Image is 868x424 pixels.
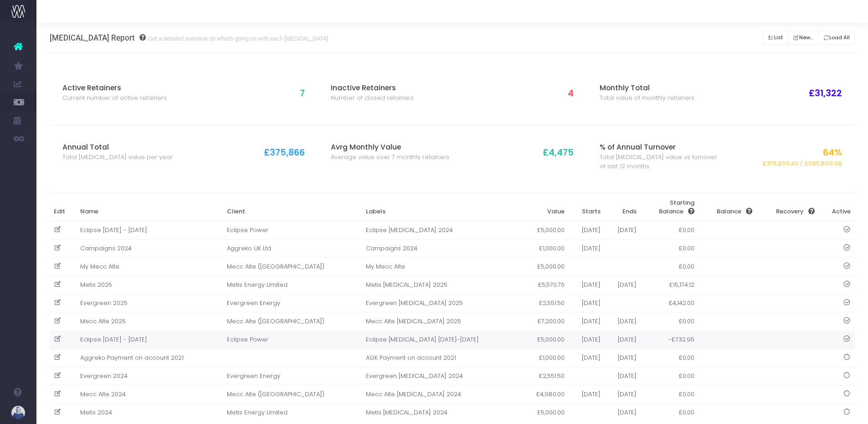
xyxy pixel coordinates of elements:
th: Name [76,194,223,221]
span: 4 [568,87,574,100]
td: [DATE] [605,331,641,349]
span: £375,866 [264,146,305,159]
td: Mecc Alte ([GEOGRAPHIC_DATA]) [222,385,361,403]
td: [DATE] [569,221,605,240]
th: Starts [569,194,605,221]
div: Button group with nested dropdown [763,28,855,47]
th: Edit [50,194,76,221]
img: images/default_profile_image.png [11,406,25,419]
h3: Inactive Retainers [331,84,452,93]
span: £31,322 [809,87,842,100]
h3: Monthly Total [600,84,721,93]
td: £0.00 [641,221,699,240]
td: [DATE] [605,349,641,367]
td: [DATE] [605,276,641,294]
td: £2,551.50 [520,367,569,385]
td: My Mecc Alte [76,258,223,276]
td: £1,000.00 [520,349,569,367]
td: Evergreen [MEDICAL_DATA] 2024 [361,367,520,385]
td: £0.00 [641,349,699,367]
td: Eclipse Power [222,331,361,349]
td: £4,980.00 [520,385,569,403]
td: Metis Energy Limited [222,276,361,294]
h3: Avrg Monthly Value [331,143,452,152]
span: Total value of monthly retainers [600,93,694,103]
button: List [763,31,788,45]
td: [DATE] [605,403,641,422]
td: [DATE] [569,312,605,331]
th: Active [819,194,855,221]
td: Evergreen [MEDICAL_DATA] 2025 [361,294,520,312]
span: Number of closed retainers [331,93,414,103]
td: Eclipse [MEDICAL_DATA] [DATE]-[DATE] [361,331,520,349]
td: Evergreen 2024 [76,367,223,385]
td: £0.00 [641,403,699,422]
td: Mecc Alte [MEDICAL_DATA] 2024 [361,385,520,403]
span: 7 [300,87,305,100]
td: £0.00 [641,239,699,258]
td: AGK Payment on account 2021 [361,349,520,367]
td: Metis 2024 [76,403,223,422]
span: Current number of active retainers [62,93,167,103]
td: Mecc Alte ([GEOGRAPHIC_DATA]) [222,312,361,331]
td: Evergreen Energy [222,367,361,385]
td: [DATE] [605,385,641,403]
td: Metis 2025 [76,276,223,294]
td: [DATE] [605,367,641,385]
td: £0.00 [641,385,699,403]
td: Evergreen 2025 [76,294,223,312]
td: Metis [MEDICAL_DATA] 2025 [361,276,520,294]
td: Mecc Alte 2025 [76,312,223,331]
td: £0.00 [641,258,699,276]
td: [DATE] [605,221,641,240]
th: Labels [361,194,520,221]
td: Aggreko Payment on account 2021 [76,349,223,367]
span: Total [MEDICAL_DATA] value vs turnover of last 12 months. [600,153,721,171]
th: Ends [605,194,641,221]
th: Client [222,194,361,221]
h3: [MEDICAL_DATA] Report [50,33,328,42]
h3: % of Annual Turnover [600,143,721,152]
span: 64% [823,146,842,159]
td: Mecc Alte [MEDICAL_DATA] 2025 [361,312,520,331]
td: Eclipse Power [222,221,361,240]
td: £2,551.50 [520,294,569,312]
small: Get a detailed overview on what's going on with each [MEDICAL_DATA] [146,33,328,42]
td: Metis [MEDICAL_DATA] 2024 [361,403,520,422]
span: Average value over 7 monthly retainers [331,153,449,162]
button: Load All [818,31,855,45]
td: £4,142.00 [641,294,699,312]
td: Evergreen Energy [222,294,361,312]
td: -£732.95 [641,331,699,349]
td: Campaigns 2024 [361,239,520,258]
td: Campaigns 2024 [76,239,223,258]
td: [DATE] [569,349,605,367]
td: Eclipse [DATE] - [DATE] [76,331,223,349]
td: £5,000.00 [520,331,569,349]
td: Mecc Alte 2024 [76,385,223,403]
td: [DATE] [569,294,605,312]
td: £5,570.70 [520,276,569,294]
span: £4,475 [543,146,574,159]
span: Total [MEDICAL_DATA] value per year [62,153,173,162]
td: £7,200.00 [520,312,569,331]
td: [DATE] [569,239,605,258]
td: Eclipse [DATE] - [DATE] [76,221,223,240]
td: [DATE] [569,385,605,403]
span: £375,866.40 / £585,899.98 [763,159,842,168]
td: [DATE] [605,312,641,331]
td: [DATE] [569,276,605,294]
td: £15,174.12 [641,276,699,294]
th: Starting Balance [641,194,699,221]
td: My Mecc Alte [361,258,520,276]
h3: Active Retainers [62,84,184,93]
th: Recovery [757,194,819,221]
td: £5,000.00 [520,258,569,276]
td: £5,000.00 [520,403,569,422]
th: Balance [699,194,757,221]
td: Eclipse [MEDICAL_DATA] 2024 [361,221,520,240]
td: Aggreko UK Ltd [222,239,361,258]
td: Mecc Alte ([GEOGRAPHIC_DATA]) [222,258,361,276]
td: £5,000.00 [520,221,569,240]
td: £0.00 [641,367,699,385]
